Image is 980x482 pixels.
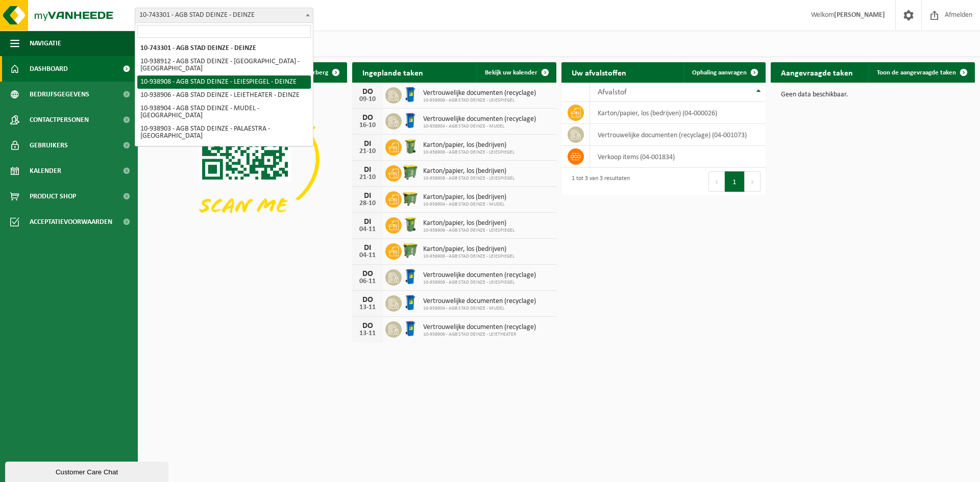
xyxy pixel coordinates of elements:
div: 13-11 [357,330,378,337]
span: 10-938904 - AGB STAD DEINZE - MUDEL [423,306,536,312]
span: Contactpersonen [30,107,89,133]
img: WB-0240-HPE-GN-51 [402,138,419,155]
span: Gebruikers [30,133,68,158]
span: 10-938908 - AGB STAD DEINZE - LEIESPIEGEL [423,280,536,286]
img: WB-0770-HPE-GN-51 [402,164,419,181]
span: Kalender [30,158,61,184]
span: Vertrouwelijke documenten (recyclage) [423,271,536,280]
h2: Aangevraagde taken [771,62,863,82]
span: 10-938904 - AGB STAD DEINZE - MUDEL [423,201,506,208]
img: WB-0240-HPE-BE-09 [402,320,419,337]
img: WB-0770-HPE-GN-51 [402,242,419,259]
span: Navigatie [30,31,61,56]
span: Ophaling aanvragen [692,69,747,76]
button: Next [745,171,761,192]
div: 09-10 [357,96,378,103]
span: Vertrouwelijke documenten (recyclage) [423,297,536,306]
li: 10-938912 - AGB STAD DEINZE - [GEOGRAPHIC_DATA] - [GEOGRAPHIC_DATA] [137,55,311,75]
div: DO [357,322,378,330]
span: 10-938908 - AGB STAD DEINZE - LEIESPIEGEL [423,97,536,104]
img: WB-0240-HPE-BE-09 [402,112,419,129]
div: 06-11 [357,278,378,285]
div: DO [357,88,378,96]
div: DI [357,218,378,226]
span: 10-938908 - AGB STAD DEINZE - LEIESPIEGEL [423,227,514,234]
a: Ophaling aanvragen [684,62,765,83]
span: 10-743301 - AGB STAD DEINZE - DEINZE [135,8,313,22]
div: 04-11 [357,252,378,259]
li: 10-938828 - STAD DEINZE-RAC - DEINZE [137,143,311,156]
li: 10-743301 - AGB STAD DEINZE - DEINZE [137,42,311,55]
span: Product Shop [30,184,76,209]
span: Bekijk uw kalender [485,69,537,76]
button: 1 [725,171,745,192]
span: 10-938908 - AGB STAD DEINZE - LEIESPIEGEL [423,175,514,182]
span: Karton/papier, los (bedrijven) [423,193,506,201]
div: DI [357,244,378,252]
span: Karton/papier, los (bedrijven) [423,141,514,149]
div: DO [357,114,378,122]
span: Bedrijfsgegevens [30,82,89,107]
td: vertrouwelijke documenten (recyclage) (04-001073) [590,124,766,146]
span: Toon de aangevraagde taken [877,69,956,76]
span: 10-938908 - AGB STAD DEINZE - LEIESPIEGEL [423,149,514,156]
span: Dashboard [30,56,68,82]
div: DO [357,296,378,304]
li: 10-938908 - AGB STAD DEINZE - LEIESPIEGEL - DEINZE [137,75,311,89]
span: 10-938908 - AGB STAD DEINZE - LEIESPIEGEL [423,253,514,260]
div: DO [357,270,378,278]
div: 21-10 [357,174,378,181]
img: WB-0240-HPE-BE-09 [402,294,419,311]
h2: Ingeplande taken [352,62,433,82]
p: Geen data beschikbaar. [781,91,965,98]
iframe: chat widget [5,460,170,482]
img: WB-0240-HPE-GN-51 [402,216,419,233]
td: verkoop items (04-001834) [590,146,766,168]
span: Acceptatievoorwaarden [30,209,112,235]
span: Karton/papier, los (bedrijven) [423,167,514,175]
div: DI [357,166,378,174]
span: 10-938904 - AGB STAD DEINZE - MUDEL [423,123,536,130]
div: 1 tot 3 van 3 resultaten [567,170,630,193]
li: 10-938906 - AGB STAD DEINZE - LEIETHEATER - DEINZE [137,89,311,102]
span: Karton/papier, los (bedrijven) [423,219,514,227]
span: 10-938906 - AGB STAD DEINZE - LEIETHEATER [423,332,536,338]
a: Bekijk uw kalender [477,62,555,83]
div: 13-11 [357,304,378,311]
img: WB-0240-HPE-BE-09 [402,268,419,285]
img: WB-0240-HPE-BE-09 [402,86,419,103]
img: WB-1100-HPE-GN-50 [402,190,419,207]
td: karton/papier, los (bedrijven) (04-000026) [590,102,766,124]
span: Vertrouwelijke documenten (recyclage) [423,323,536,332]
span: Karton/papier, los (bedrijven) [423,245,514,253]
strong: [PERSON_NAME] [834,11,885,19]
div: 04-11 [357,226,378,233]
button: Previous [708,171,725,192]
span: Afvalstof [598,88,627,96]
li: 10-938903 - AGB STAD DEINZE - PALAESTRA - [GEOGRAPHIC_DATA] [137,122,311,143]
h2: Uw afvalstoffen [561,62,636,82]
div: 28-10 [357,200,378,207]
li: 10-938904 - AGB STAD DEINZE - MUDEL - [GEOGRAPHIC_DATA] [137,102,311,122]
div: 16-10 [357,122,378,129]
img: Download de VHEPlus App [143,83,347,236]
a: Toon de aangevraagde taken [869,62,974,83]
span: Vertrouwelijke documenten (recyclage) [423,115,536,123]
span: Vertrouwelijke documenten (recyclage) [423,89,536,97]
span: 10-743301 - AGB STAD DEINZE - DEINZE [135,8,313,23]
div: 21-10 [357,148,378,155]
div: DI [357,140,378,148]
span: Verberg [306,69,328,76]
div: DI [357,192,378,200]
button: Verberg [298,62,346,83]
